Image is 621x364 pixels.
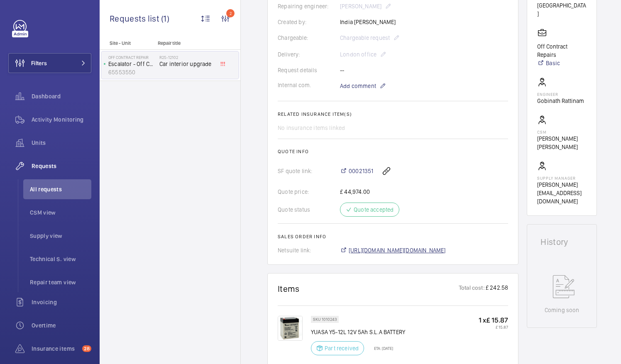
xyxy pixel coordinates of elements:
[108,55,156,60] p: Off Contract Repair
[278,283,300,294] h1: Items
[278,316,303,341] img: 0Yly6Em7u2-4ZLHEEOv8wYxiV1dFJ76Xl3MOQxefbnomNc2F.png
[30,232,91,240] span: Supply view
[537,92,584,97] p: Engineer
[82,345,91,352] span: 28
[340,82,376,90] span: Add comment
[108,60,156,68] p: Escalator - Off Contract
[108,68,156,76] p: 65553550
[340,246,446,254] a: [URL][DOMAIN_NAME][DOMAIN_NAME]
[159,55,214,60] h2: R25-12102
[32,298,91,306] span: Invoicing
[32,139,91,147] span: Units
[313,318,337,321] p: SKU 1010243
[31,59,47,67] span: Filters
[349,167,373,175] span: 00021351
[158,40,213,46] p: Repair title
[278,234,508,239] h2: Sales order info
[311,328,405,336] p: YUASA Y5-12L 12V 5Ah S.L.A BATTERY
[537,42,587,59] p: Off Contract Repairs
[479,325,508,330] p: £ 15.87
[545,306,579,314] p: Coming soon
[30,185,91,193] span: All requests
[30,278,91,286] span: Repair team view
[340,167,373,175] a: 00021351
[540,238,583,246] h1: History
[32,321,91,330] span: Overtime
[325,344,359,352] p: Part received
[30,255,91,263] span: Technical S. view
[537,97,584,105] p: Gobinath Rattinam
[278,149,508,154] h2: Quote info
[537,59,587,67] a: Basic
[30,208,91,217] span: CSM view
[32,92,91,100] span: Dashboard
[110,13,161,24] span: Requests list
[537,134,587,151] p: [PERSON_NAME] [PERSON_NAME]
[278,111,508,117] h2: Related insurance item(s)
[100,40,154,46] p: Site - Unit
[369,346,393,351] p: ETA: [DATE]
[459,283,485,294] p: Total cost:
[8,53,91,73] button: Filters
[537,176,587,181] p: Supply manager
[32,344,79,353] span: Insurance items
[349,246,446,254] span: [URL][DOMAIN_NAME][DOMAIN_NAME]
[479,316,508,325] p: 1 x £ 15.87
[485,283,508,294] p: £ 242.58
[537,129,587,134] p: CSM
[32,115,91,124] span: Activity Monitoring
[537,181,587,205] p: [PERSON_NAME][EMAIL_ADDRESS][DOMAIN_NAME]
[159,60,214,68] span: Car interior upgrade
[32,162,91,170] span: Requests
